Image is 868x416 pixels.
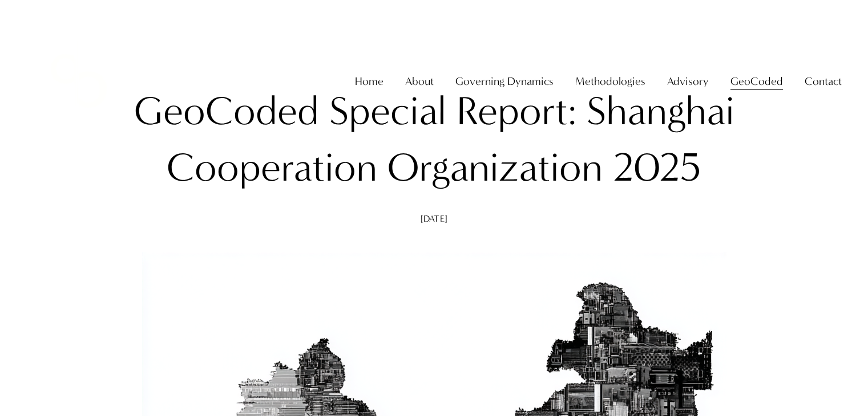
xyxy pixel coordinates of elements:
[421,213,447,224] span: [DATE]
[405,70,434,92] a: folder dropdown
[355,70,383,92] a: Home
[805,70,842,92] a: folder dropdown
[667,71,709,91] span: Advisory
[455,71,554,91] span: Governing Dynamics
[405,71,434,91] span: About
[805,71,842,91] span: Contact
[730,70,783,92] a: folder dropdown
[667,70,709,92] a: folder dropdown
[575,71,645,91] span: Methodologies
[730,71,783,91] span: GeoCoded
[575,70,645,92] a: folder dropdown
[455,70,554,92] a: folder dropdown
[26,28,131,133] img: Christopher Sanchez &amp; Co.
